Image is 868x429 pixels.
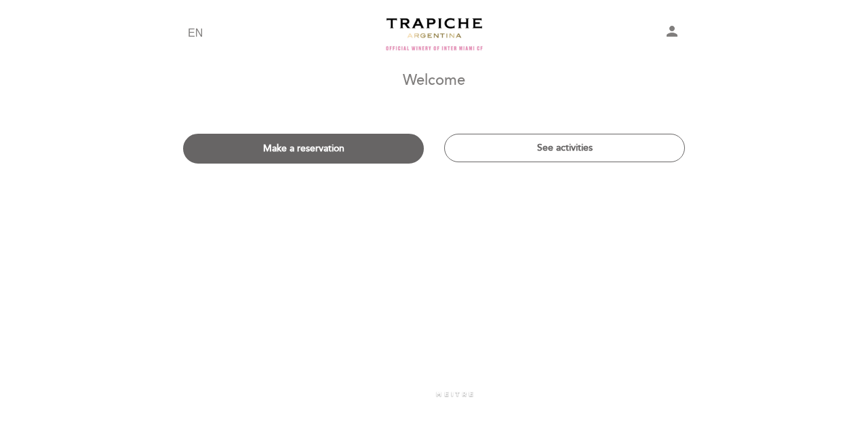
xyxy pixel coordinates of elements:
[444,134,685,162] button: See activities
[394,389,474,398] a: powered by
[403,73,465,89] h1: Welcome
[664,23,680,39] i: person
[394,389,432,398] span: powered by
[414,406,455,415] a: Privacy policy
[435,391,474,398] img: MEITRE
[183,134,424,164] button: Make a reservation
[664,23,680,44] button: person
[349,15,519,52] a: Turismo Trapiche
